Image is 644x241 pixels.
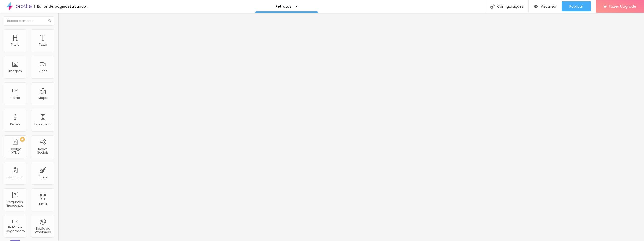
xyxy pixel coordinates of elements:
iframe: Editor [58,13,644,241]
button: Visualizar [529,1,562,11]
div: Formulário [7,176,23,179]
button: Publicar [562,1,591,11]
p: Retratos [275,5,291,8]
div: Divisor [10,123,20,126]
img: Icone [490,4,495,9]
div: Perguntas frequentes [5,200,25,208]
div: Salvando... [70,5,88,8]
img: Icone [48,19,51,22]
span: Visualizar [541,4,557,8]
div: Mapa [38,96,47,100]
div: Vídeo [38,69,47,73]
div: Título [11,43,19,46]
span: Publicar [569,4,583,8]
input: Buscar elemento [4,16,54,26]
div: Botão do WhatsApp [33,227,53,234]
div: Timer [39,202,47,206]
img: view-1.svg [534,4,538,9]
div: Imagem [8,69,22,73]
div: Redes Sociais [33,147,53,155]
div: Texto [39,43,47,46]
div: Botão [11,96,20,100]
div: Editor de páginas [34,5,70,8]
div: Botão de pagamento [5,226,25,233]
div: Espaçador [34,123,51,126]
div: Código HTML [5,147,25,155]
div: Ícone [39,176,47,179]
span: Fazer Upgrade [609,4,636,8]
